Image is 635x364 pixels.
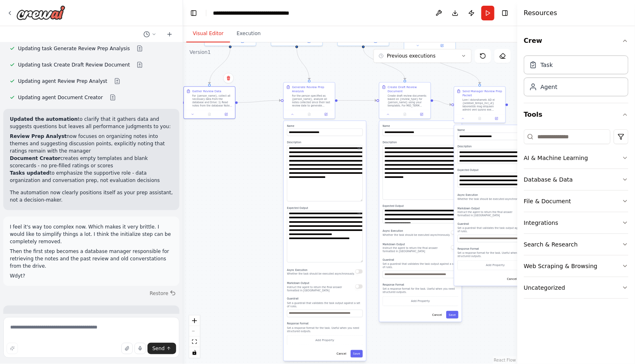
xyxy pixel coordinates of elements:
button: No output available [300,112,318,117]
a: React Flow attribution [494,358,516,362]
p: Set a response format for the task. Useful when you need structured outputs. [383,287,458,294]
button: Cancel [505,275,519,282]
div: Tools [524,126,628,305]
button: Open in editor [357,211,362,216]
label: Name [287,124,363,128]
button: Cancel [334,350,349,357]
button: Improve this prompt [7,343,18,354]
span: Previous executions [387,53,436,59]
button: Restore [146,288,179,299]
button: Open in side panel [490,116,504,121]
button: AI & Machine Learning [524,147,628,169]
div: Task [541,61,553,69]
div: Web Scraping & Browsing [524,262,597,270]
button: Hide right sidebar [499,7,511,19]
button: Send [148,343,176,354]
div: Gather Review Data [192,89,221,93]
p: Set a response format for the task. Useful when you need structured outputs. [458,251,533,258]
div: Crew [524,52,628,103]
button: Database & Data [524,169,628,190]
label: Response Format [383,283,458,286]
button: No output available [201,112,218,117]
g: Edge from f28dc0cf-71b6-4b6d-a042-4f5528beec42 to f8261316-bf37-4fcd-a798-0664686243eb [295,48,311,80]
button: Add Property [383,296,458,306]
button: Click to speak your automation idea [134,343,146,354]
li: to emphasize the supportive role - data organization and conversation prep, not evaluation decisions [10,169,173,184]
button: Tools [524,103,628,126]
p: Set a guardrail that validates the task output against a set of rules. [458,226,533,233]
div: Integrations [524,219,558,227]
g: Edge from 8b81498c-5795-4e55-a5b7-78e1dcc95556 to ba232802-eab8-421a-8ebe-7e53b6fbccd3 [433,98,452,107]
strong: Updated the automation [10,116,78,122]
p: Wdyt? [10,272,173,280]
div: Uncategorized [524,284,565,292]
span: Markdown Output [383,243,405,246]
div: Agent [541,83,557,91]
button: Open in side panel [319,112,333,117]
div: For {person_name}, collect all necessary data from the database and Drive: 1) Read notes from the... [192,94,233,108]
p: Set a guardrail that validates the task output against a set of rules. [383,262,458,269]
button: Save [351,350,363,357]
li: creates empty templates and blank scorecards - no pre-filled ratings or scores [10,155,173,169]
div: Create Draft Review Document [388,85,428,93]
div: Generate Review Prep AnalysisFor the person specified as {person_name}, analyze all notes collect... [283,82,335,119]
div: AI & Machine Learning [524,154,588,162]
div: Create draft review documents based on {review_type} for {person_name} using your templates. For ... [388,94,428,108]
label: Guardrail [383,258,458,262]
label: Guardrail [287,297,363,300]
p: Whether the task should be executed asynchronously. [287,272,355,275]
button: Upload files [121,343,133,354]
div: Send Manager Review Prep Packet [463,89,503,98]
g: Edge from 3423a94f-b8c2-478f-811c-61866df9afc0 to ba232802-eab8-421a-8ebe-7e53b6fbccd3 [428,52,482,84]
div: Search & Research [524,240,578,249]
span: Updating task Generate Review Prep Analysis [18,45,130,52]
div: Send Manager Review Prep PacketLore i dolorsitametc AD el {seddoei_tempo_inci_ut} laboreetdo mag ... [454,86,506,123]
label: Response Format [287,322,363,326]
button: Open in editor [357,146,362,151]
label: Name [458,129,533,132]
g: Edge from 4f712bac-4af8-4642-9b55-ea314659d857 to f8261316-bf37-4fcd-a798-0664686243eb [238,98,281,104]
span: Updating agent Document Creator [18,94,103,101]
div: Create Draft Review DocumentCreate draft review documents based on {review_type} for {person_name... [379,82,431,119]
p: to clarify that it gathers data and suggests questions but leaves all performance judgments to you: [10,115,173,130]
button: Open in side panel [231,39,255,44]
g: Edge from f8261316-bf37-4fcd-a798-0664686243eb to 8b81498c-5795-4e55-a5b7-78e1dcc95556 [338,98,376,102]
button: Open in side panel [430,43,454,48]
h4: Resources [524,8,557,18]
span: Async Execution [287,269,308,271]
button: Switch to previous chat [140,29,160,39]
span: Async Execution [458,193,478,196]
span: Markdown Output [287,282,310,285]
strong: Tasks updated [10,170,49,176]
span: Async Execution [383,229,403,232]
button: zoom in [189,315,200,326]
span: Markdown Output [458,207,480,210]
label: Description [287,141,363,144]
strong: Review Prep Analyst [10,133,67,139]
label: Name [383,124,458,128]
label: Description [458,145,533,149]
button: No output available [396,112,414,117]
span: Updating task Create Draft Review Document [18,62,130,68]
button: Integrations [524,212,628,233]
button: Delete node [223,73,234,83]
button: Add Property [458,260,533,270]
button: File & Document [524,191,628,212]
div: Version 1 [190,49,211,55]
p: Instruct the agent to return the final answer formatted in [GEOGRAPHIC_DATA] [458,211,526,217]
div: Generate Review Prep Analysis [292,85,333,93]
button: fit view [189,337,200,347]
button: Open in editor [453,210,458,215]
button: Open in side panel [219,112,233,117]
button: Start a new chat [163,29,176,39]
p: Set a response format for the task. Useful when you need structured outputs. [287,326,363,333]
button: zoom out [189,326,200,337]
p: Whether the task should be executed asynchronously. [458,198,525,201]
button: Open in editor [453,146,458,151]
label: Description [383,141,458,144]
button: Visual Editor [186,25,230,42]
button: Web Scraping & Browsing [524,255,628,277]
label: Expected Output [458,169,533,172]
g: Edge from b28d9353-f9c7-42ae-b0ce-7ce3bfd7ce73 to 8b81498c-5795-4e55-a5b7-78e1dcc95556 [361,48,407,80]
p: Set a guardrail that validates the task output against a set of rules. [287,302,363,308]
